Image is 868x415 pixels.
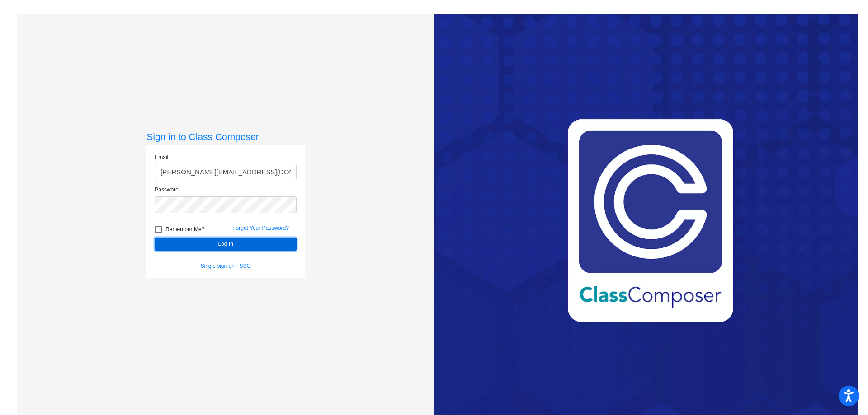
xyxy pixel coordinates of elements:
[155,186,179,194] label: Password
[146,131,305,142] h3: Sign in to Class Composer
[155,153,168,161] label: Email
[232,225,289,231] a: Forgot Your Password?
[165,224,204,235] span: Remember Me?
[155,238,297,251] button: Log In
[201,263,251,269] a: Single sign on - SSO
